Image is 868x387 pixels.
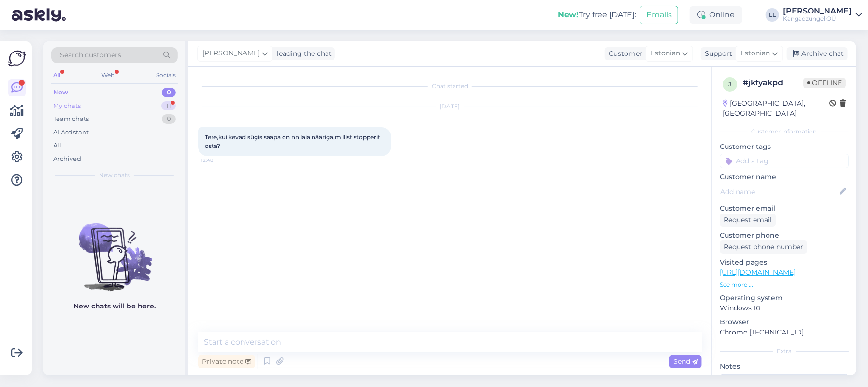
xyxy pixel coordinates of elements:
img: Askly Logo [8,49,26,67]
p: Browser [720,317,849,327]
span: Estonian [740,48,770,59]
div: Customer [605,49,642,59]
a: [PERSON_NAME]Kangadzungel OÜ [783,7,862,23]
div: 11 [161,101,176,111]
div: All [53,141,61,150]
div: LL [766,8,779,22]
div: # jkfyakpd [743,77,803,89]
p: See more ... [720,280,849,289]
span: [PERSON_NAME] [202,48,260,59]
div: Chat started [198,82,702,91]
input: Add a tag [720,154,849,168]
p: Chrome [TECHNICAL_ID] [720,327,849,337]
a: [URL][DOMAIN_NAME] [720,268,796,277]
span: Send [673,357,698,366]
div: Socials [154,69,178,81]
span: Estonian [651,48,680,59]
div: Extra [720,347,849,356]
div: Web [100,69,117,81]
span: Offline [803,78,846,88]
div: My chats [53,101,81,111]
p: Operating system [720,293,849,303]
span: j [728,80,731,88]
p: Windows 10 [720,303,849,313]
span: Tere,kui kevad sügis saapa on nn laia nääriga,millist stopperit osta? [205,133,382,149]
div: Team chats [53,114,89,124]
div: Private note [198,355,255,368]
p: Customer email [720,203,849,214]
div: 0 [162,88,176,97]
p: Notes [720,361,849,372]
img: No chats [43,206,185,293]
input: Add name [720,187,838,197]
div: Request email [720,214,776,227]
p: Customer phone [720,230,849,240]
b: New! [558,10,579,19]
p: Customer name [720,172,849,182]
div: New [53,88,68,97]
div: 0 [162,114,176,124]
button: Emails [640,6,678,24]
div: [PERSON_NAME] [783,7,852,15]
div: Archived [53,154,81,164]
div: All [51,69,62,81]
div: Archive chat [787,47,848,60]
div: Online [690,6,742,24]
div: AI Assistant [53,128,89,137]
span: 12:48 [201,157,237,164]
span: Search customers [60,50,121,60]
span: New chats [99,171,130,180]
div: leading the chat [273,49,332,59]
div: Request phone number [720,240,807,254]
div: [DATE] [198,102,702,111]
div: Try free [DATE]: [558,9,636,21]
p: Customer tags [720,142,849,152]
p: New chats will be here. [73,301,156,311]
div: Customer information [720,127,849,136]
p: Visited pages [720,257,849,267]
div: [GEOGRAPHIC_DATA], [GEOGRAPHIC_DATA] [723,98,829,119]
div: Kangadzungel OÜ [783,15,852,23]
div: Support [701,49,732,59]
